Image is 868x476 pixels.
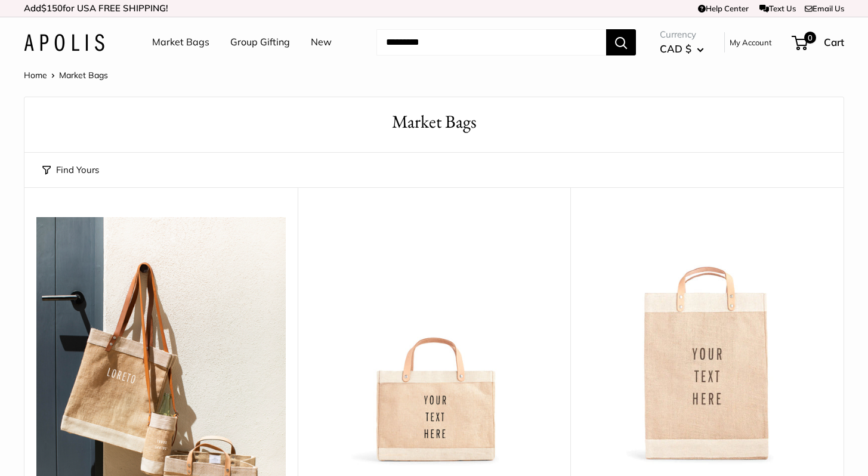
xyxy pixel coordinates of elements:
a: Home [24,70,47,81]
a: Market Bag in NaturalMarket Bag in Natural [582,217,832,466]
a: Petite Market Bag in Naturaldescription_Effortless style that elevates every moment [310,217,559,466]
button: Search [606,29,636,55]
a: My Account [730,35,772,50]
nav: Breadcrumb [24,67,108,83]
span: Market Bags [59,70,108,81]
button: CAD $ [660,39,704,58]
img: Market Bag in Natural [582,217,832,466]
span: 0 [804,32,816,44]
input: Search... [376,29,606,55]
a: Help Center [698,4,749,13]
a: Text Us [759,4,796,13]
span: Cart [824,36,844,48]
a: New [311,33,332,51]
button: Find Yours [42,162,99,178]
span: $150 [41,2,63,14]
a: Email Us [805,4,844,13]
img: Petite Market Bag in Natural [310,217,559,466]
span: CAD $ [660,42,691,55]
a: Market Bags [152,33,209,51]
a: Group Gifting [230,33,290,51]
a: 0 Cart [793,33,844,52]
img: Apolis [24,34,104,51]
h1: Market Bags [42,109,826,135]
span: Currency [660,26,704,43]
